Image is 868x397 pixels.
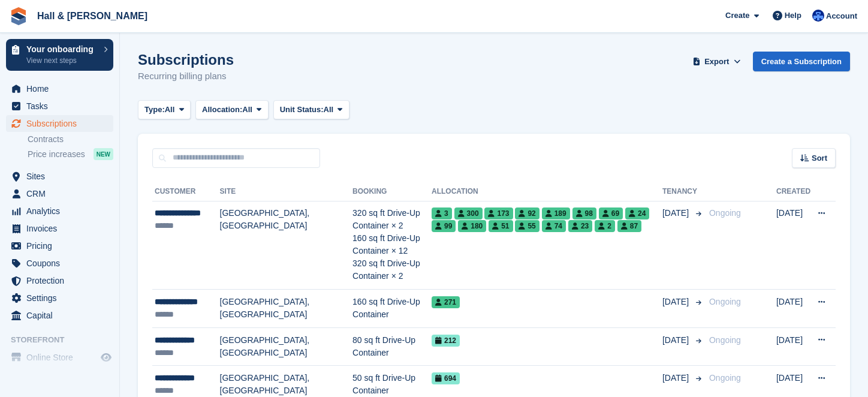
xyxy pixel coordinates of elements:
[26,115,98,132] span: Subscriptions
[812,152,827,164] span: Sort
[812,10,824,22] img: Claire Banham
[709,297,741,306] span: Ongoing
[515,220,539,232] span: 55
[6,39,113,71] a: Your onboarding View next steps
[6,168,113,185] a: menu
[152,182,220,201] th: Customer
[352,182,432,201] th: Booking
[6,307,113,324] a: menu
[753,52,850,71] a: Create a Subscription
[704,56,729,68] span: Export
[220,327,352,366] td: [GEOGRAPHIC_DATA], [GEOGRAPHIC_DATA]
[26,55,98,66] p: View next steps
[220,290,352,328] td: [GEOGRAPHIC_DATA], [GEOGRAPHIC_DATA]
[26,203,98,219] span: Analytics
[432,207,452,219] span: 3
[662,296,691,308] span: [DATE]
[6,290,113,306] a: menu
[352,290,432,328] td: 160 sq ft Drive-Up Container
[26,307,98,324] span: Capital
[6,80,113,97] a: menu
[617,220,641,232] span: 87
[725,10,749,22] span: Create
[94,148,113,160] div: NEW
[515,207,539,219] span: 92
[458,220,486,232] span: 180
[709,335,741,345] span: Ongoing
[662,372,691,384] span: [DATE]
[599,207,623,219] span: 69
[6,272,113,289] a: menu
[662,182,704,201] th: Tenancy
[6,220,113,237] a: menu
[542,207,570,219] span: 189
[28,134,113,145] a: Contracts
[595,220,615,232] span: 2
[709,373,741,383] span: Ongoing
[432,335,460,347] span: 212
[568,220,592,232] span: 23
[28,148,113,161] a: Price increases NEW
[776,290,810,328] td: [DATE]
[220,182,352,201] th: Site
[662,334,691,347] span: [DATE]
[826,10,857,22] span: Account
[202,104,242,116] span: Allocation:
[352,327,432,366] td: 80 sq ft Drive-Up Container
[195,100,269,120] button: Allocation: All
[144,104,165,116] span: Type:
[572,207,596,219] span: 98
[484,207,513,219] span: 173
[542,220,566,232] span: 74
[26,185,98,202] span: CRM
[6,237,113,254] a: menu
[165,104,175,116] span: All
[785,10,801,22] span: Help
[432,220,456,232] span: 99
[280,104,324,116] span: Unit Status:
[6,115,113,132] a: menu
[625,207,649,219] span: 24
[6,185,113,202] a: menu
[26,255,98,272] span: Coupons
[776,327,810,366] td: [DATE]
[776,201,810,290] td: [DATE]
[26,272,98,289] span: Protection
[6,349,113,366] a: menu
[11,334,119,346] span: Storefront
[776,182,810,201] th: Created
[220,201,352,290] td: [GEOGRAPHIC_DATA], [GEOGRAPHIC_DATA]
[489,220,513,232] span: 51
[432,296,460,308] span: 271
[454,207,483,219] span: 300
[26,220,98,237] span: Invoices
[10,7,28,25] img: stora-icon-8386f47178a22dfd0bd8f6a31ec36ba5ce8667c1dd55bd0f319d3a0aa187defe.svg
[138,100,191,120] button: Type: All
[691,52,743,71] button: Export
[26,98,98,115] span: Tasks
[242,104,252,116] span: All
[273,100,349,120] button: Unit Status: All
[6,203,113,219] a: menu
[138,52,234,68] h1: Subscriptions
[6,255,113,272] a: menu
[26,290,98,306] span: Settings
[432,182,662,201] th: Allocation
[26,349,98,366] span: Online Store
[32,6,152,26] a: Hall & [PERSON_NAME]
[6,98,113,115] a: menu
[138,70,234,83] p: Recurring billing plans
[99,350,113,365] a: Preview store
[26,237,98,254] span: Pricing
[709,208,741,218] span: Ongoing
[26,168,98,185] span: Sites
[324,104,334,116] span: All
[432,372,460,384] span: 694
[352,201,432,290] td: 320 sq ft Drive-Up Container × 2 160 sq ft Drive-Up Container × 12 320 sq ft Drive-Up Container × 2
[662,207,691,219] span: [DATE]
[28,149,85,160] span: Price increases
[26,45,98,53] p: Your onboarding
[26,80,98,97] span: Home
